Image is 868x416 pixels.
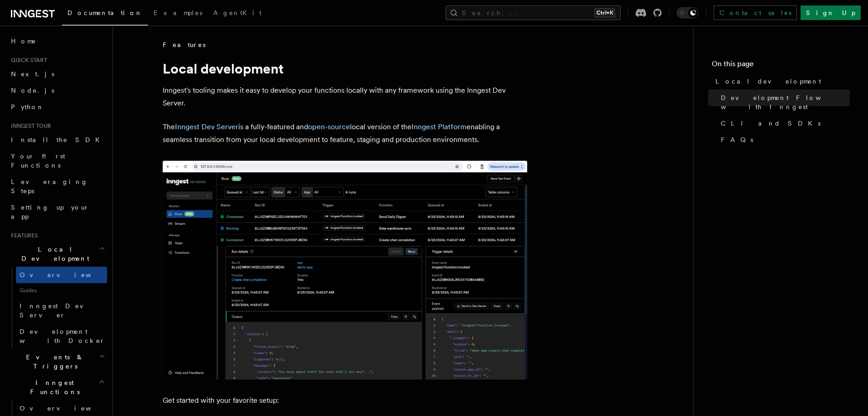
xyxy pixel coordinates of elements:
[11,136,105,143] span: Install the SDK
[7,174,107,199] a: Leveraging Steps
[7,353,99,371] span: Events & Triggers
[801,5,861,20] a: Sign Up
[16,267,107,283] a: Overview
[714,5,797,20] a: Contact sales
[7,148,107,174] a: Your first Functions
[11,153,65,169] span: Your first Functions
[721,135,753,144] span: FAQs
[721,93,850,111] span: Development Flow with Inngest
[163,394,527,407] p: Get started with your favorite setup:
[308,122,350,131] a: open-source
[411,122,467,131] a: Inngest Platform
[7,232,38,239] span: Features
[717,90,850,115] a: Development Flow with Inngest
[717,132,850,148] a: FAQs
[16,283,107,298] span: Guides
[11,70,54,78] span: Next.js
[677,7,699,18] button: Toggle dark mode
[7,349,107,374] button: Events & Triggers
[7,374,107,400] button: Inngest Functions
[721,119,821,128] span: CLI and SDKs
[7,241,107,267] button: Local Development
[213,9,262,16] span: AgentKit
[7,82,107,99] a: Node.js
[11,87,54,94] span: Node.js
[208,3,267,25] a: AgentKit
[67,9,143,16] span: Documentation
[163,60,527,77] h1: Local development
[7,33,107,49] a: Home
[20,302,98,319] span: Inngest Dev Server
[163,121,527,146] p: The is a fully-featured and local version of the enabling a seamless transition from your local d...
[7,378,98,396] span: Inngest Functions
[154,9,202,16] span: Examples
[7,57,47,64] span: Quick start
[163,161,527,379] img: The Inngest Dev Server on the Functions page
[717,115,850,132] a: CLI and SDKs
[7,132,107,148] a: Install the SDK
[62,3,148,26] a: Documentation
[11,37,36,46] span: Home
[16,323,107,349] a: Development with Docker
[595,8,615,17] kbd: Ctrl+K
[175,122,238,131] a: Inngest Dev Server
[163,40,205,49] span: Features
[7,199,107,225] a: Setting up your app
[7,122,51,130] span: Inngest tour
[7,267,107,349] div: Local Development
[11,204,89,220] span: Setting up your app
[20,405,113,412] span: Overview
[148,3,208,25] a: Examples
[715,77,821,86] span: Local development
[20,271,113,279] span: Overview
[16,298,107,323] a: Inngest Dev Server
[7,66,107,82] a: Next.js
[7,245,99,263] span: Local Development
[20,328,105,344] span: Development with Docker
[7,99,107,115] a: Python
[11,178,88,195] span: Leveraging Steps
[446,5,621,20] button: Search...Ctrl+K
[11,103,44,111] span: Python
[712,73,850,90] a: Local development
[163,84,527,110] p: Inngest's tooling makes it easy to develop your functions locally with any framework using the In...
[712,58,850,73] h4: On this page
